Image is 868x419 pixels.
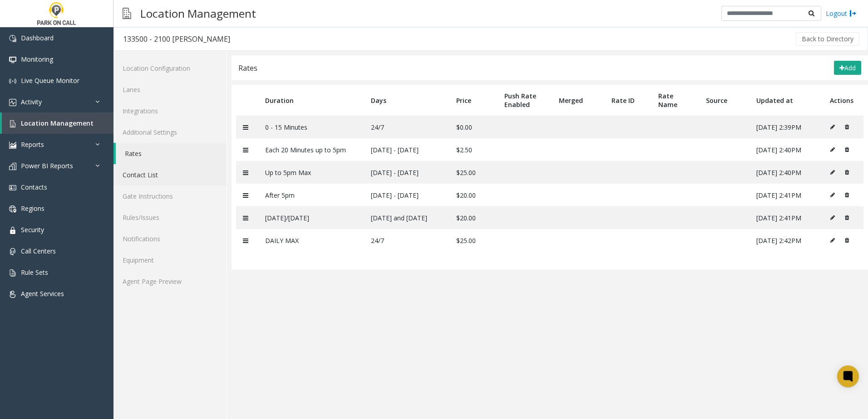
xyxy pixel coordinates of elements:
th: Rate Name [651,85,700,116]
div: 133500 - 2100 [PERSON_NAME] [123,33,230,45]
span: Monitoring [21,55,53,63]
td: Each 20 Minutes up to 5pm [258,138,365,161]
td: [DATE] - [DATE] [364,184,449,206]
span: Dashboard [21,34,54,42]
a: Integrations [113,100,227,122]
td: [DATE] and [DATE] [364,206,449,229]
td: $20.00 [449,206,498,229]
td: [DATE] 2:40PM [750,138,824,161]
td: 0 - 15 Minutes [258,116,365,138]
a: Lanes [113,79,227,100]
td: [DATE] 2:40PM [750,161,824,184]
td: 24/7 [364,229,449,252]
td: After 5pm [258,184,365,206]
img: 'icon' [9,56,16,63]
th: Push Rate Enabled [498,85,552,116]
td: $20.00 [449,184,498,206]
td: [DATE] 2:41PM [750,206,824,229]
span: Live Queue Monitor [21,76,79,85]
img: 'icon' [9,35,16,42]
th: Price [449,85,498,116]
h3: Location Management [136,2,261,24]
span: Rule Sets [21,268,48,277]
a: Rules/Issues [113,207,227,228]
td: Up to 5pm Max [258,161,365,184]
a: Equipment [113,249,227,271]
img: 'icon' [9,78,16,85]
span: Power BI Reports [21,161,73,170]
td: [DATE] 2:39PM [750,116,824,138]
img: 'icon' [9,269,16,277]
td: [DATE]/[DATE] [258,206,365,229]
span: Agent Services [21,289,64,298]
td: DAILY MAX [258,229,365,252]
td: [DATE] - [DATE] [364,161,449,184]
button: Back to Directory [796,32,859,46]
span: Contacts [21,183,47,191]
img: 'icon' [9,141,16,149]
th: Merged [552,85,605,116]
a: Location Management [2,112,113,134]
a: Location Configuration [113,58,227,79]
img: 'icon' [9,227,16,234]
a: Contact List [113,164,227,185]
a: Rates [116,143,227,164]
td: [DATE] - [DATE] [364,138,449,161]
span: Activity [21,97,42,106]
img: 'icon' [9,163,16,170]
a: Agent Page Preview [113,271,227,292]
a: Gate Instructions [113,185,227,207]
th: Updated at [750,85,824,116]
span: Call Centers [21,247,56,255]
img: 'icon' [9,120,16,127]
td: $2.50 [449,138,498,161]
td: $25.00 [449,229,498,252]
th: Days [364,85,449,116]
span: Reports [21,140,44,149]
th: Duration [258,85,365,116]
th: Actions [823,85,863,116]
img: 'icon' [9,291,16,298]
td: $0.00 [449,116,498,138]
td: 24/7 [364,116,449,138]
a: Logout [826,9,857,18]
th: Source [699,85,750,116]
span: Location Management [21,119,94,127]
a: Notifications [113,228,227,249]
img: pageIcon [123,2,131,24]
td: $25.00 [449,161,498,184]
td: [DATE] 2:42PM [750,229,824,252]
button: Add [834,61,861,75]
th: Rate ID [605,85,651,116]
a: Additional Settings [113,122,227,143]
img: 'icon' [9,248,16,255]
img: 'icon' [9,184,16,191]
span: Security [21,225,44,234]
img: 'icon' [9,99,16,106]
img: logout [849,9,857,18]
div: Rates [238,62,257,74]
img: 'icon' [9,205,16,213]
span: Regions [21,204,44,213]
td: [DATE] 2:41PM [750,184,824,206]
